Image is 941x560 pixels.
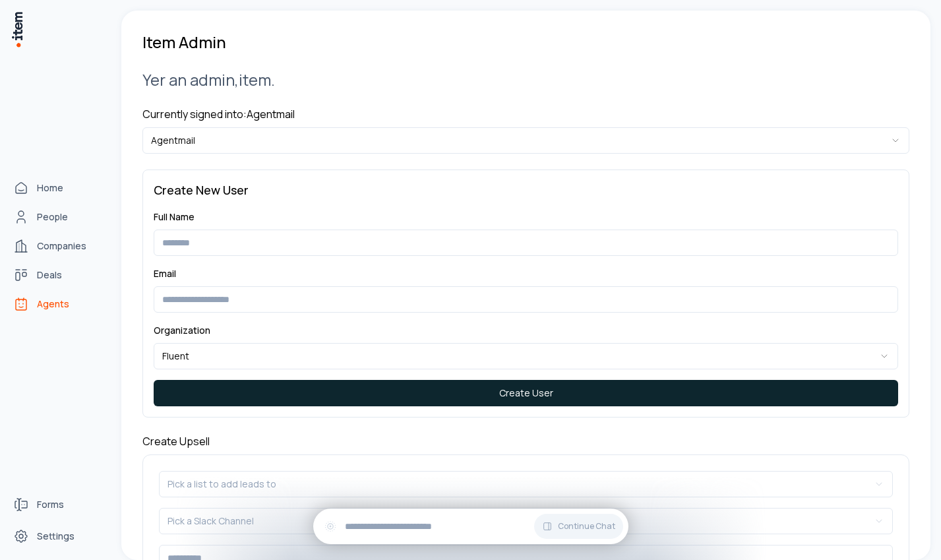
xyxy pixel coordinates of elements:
div: Continue Chat [313,509,628,544]
a: Companies [8,233,108,259]
h3: Create New User [154,181,898,199]
h4: Create Upsell [142,433,909,449]
button: Create User [154,380,898,406]
h4: Currently signed into: Agentmail [142,106,909,122]
span: Deals [37,268,62,282]
a: Settings [8,523,108,549]
span: Home [37,181,63,195]
span: People [37,210,68,224]
img: Item Brain Logo [11,11,24,48]
label: Full Name [154,210,195,223]
a: Deals [8,262,108,288]
a: Forms [8,491,108,518]
span: Forms [37,498,64,511]
button: Continue Chat [534,514,623,539]
a: Home [8,175,108,201]
label: Organization [154,324,210,336]
span: Agents [37,297,69,311]
span: Settings [37,530,75,543]
a: Agents [8,291,108,317]
span: Continue Chat [558,521,615,532]
label: Email [154,267,176,280]
span: Companies [37,239,86,253]
h1: Item Admin [142,32,226,53]
a: People [8,204,108,230]
h2: Yer an admin, item . [142,69,909,90]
